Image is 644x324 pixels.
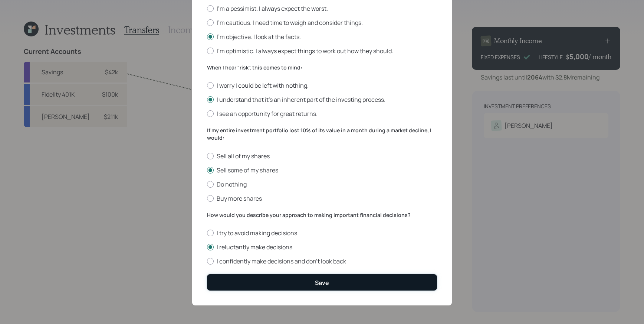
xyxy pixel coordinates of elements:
label: I'm objective. I look at the facts. [207,33,437,41]
label: I worry I could be left with nothing. [207,81,437,90]
label: When I hear "risk", this comes to mind: [207,64,437,71]
label: I confidently make decisions and don’t look back [207,257,437,265]
label: I see an opportunity for great returns. [207,110,437,118]
label: I'm a pessimist. I always expect the worst. [207,4,437,13]
label: I try to avoid making decisions [207,229,437,237]
label: Sell all of my shares [207,152,437,160]
button: Save [207,274,437,290]
div: Save [315,279,329,287]
label: I reluctantly make decisions [207,243,437,251]
label: If my entire investment portfolio lost 10% of its value in a month during a market decline, I would: [207,127,437,141]
label: I'm cautious. I need time to weigh and consider things. [207,19,437,27]
label: I understand that it’s an inherent part of the investing process. [207,95,437,104]
label: I'm optimistic. I always expect things to work out how they should. [207,47,437,55]
label: Do nothing [207,180,437,188]
label: How would you describe your approach to making important financial decisions? [207,211,437,219]
label: Sell some of my shares [207,166,437,174]
label: Buy more shares [207,194,437,202]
